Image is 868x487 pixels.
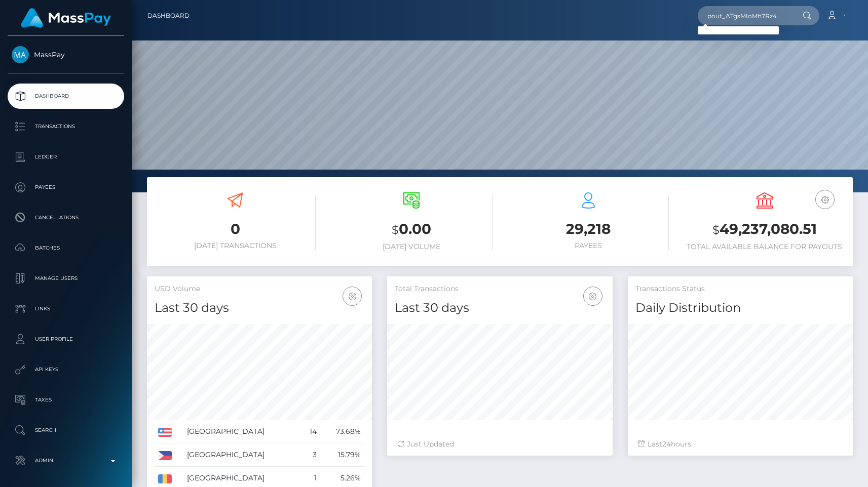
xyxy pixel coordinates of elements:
p: Manage Users [12,271,120,286]
h5: USD Volume [155,284,364,294]
h5: Total Transactions [395,284,605,294]
img: MassPay Logo [21,8,111,28]
input: Search... [698,6,793,25]
a: Cancellations [8,205,124,230]
p: Transactions [12,119,120,134]
div: Just Updated [397,439,602,450]
p: Batches [12,240,120,256]
h4: Last 30 days [395,299,605,317]
a: Manage Users [8,266,124,291]
small: $ [712,223,720,237]
td: 73.68% [320,420,364,443]
td: [GEOGRAPHIC_DATA] [183,443,300,467]
a: Batches [8,235,124,261]
td: 3 [300,443,320,467]
h6: [DATE] Volume [331,242,492,251]
p: Cancellations [12,210,120,225]
a: Taxes [8,387,124,413]
td: 14 [300,420,320,443]
span: 24 [662,439,671,449]
a: Dashboard [147,5,190,26]
span: MassPay [8,50,124,59]
p: Ledger [12,149,120,165]
h6: Payees [508,241,669,250]
a: Links [8,296,124,321]
a: Admin [8,448,124,473]
img: PH.png [158,451,172,460]
h3: 49,237,080.51 [684,219,845,240]
div: Last hours [638,439,843,450]
p: Dashboard [12,89,120,104]
h4: Daily Distribution [635,299,845,317]
a: API Keys [8,357,124,382]
img: US.png [158,428,172,437]
a: Payees [8,175,124,200]
img: RO.png [158,474,172,483]
td: [GEOGRAPHIC_DATA] [183,420,300,443]
img: MassPay [12,46,29,63]
p: API Keys [12,362,120,377]
p: Admin [12,453,120,468]
h4: Last 30 days [155,299,364,317]
a: Search [8,418,124,443]
h3: 0.00 [331,219,492,240]
p: Payees [12,180,120,195]
a: Dashboard [8,84,124,109]
h6: Total Available Balance for Payouts [684,242,845,251]
p: User Profile [12,332,120,347]
small: $ [392,223,399,237]
a: Ledger [8,144,124,170]
h5: Transactions Status [635,284,845,294]
h3: 0 [155,219,316,239]
h3: 29,218 [508,219,669,239]
p: Taxes [12,392,120,408]
a: User Profile [8,327,124,352]
h6: [DATE] Transactions [155,241,316,250]
p: Links [12,301,120,316]
td: 15.79% [320,443,364,467]
a: Transactions [8,114,124,139]
p: Search [12,423,120,438]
